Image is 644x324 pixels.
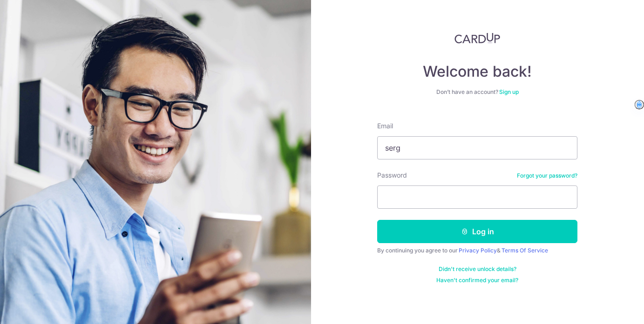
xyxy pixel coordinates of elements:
a: Haven't confirmed your email? [436,277,518,284]
a: Terms Of Service [502,247,548,254]
img: CardUp Logo [454,33,500,44]
button: Log in [377,220,577,243]
a: Forgot your password? [517,172,577,179]
div: Don’t have an account? [377,88,577,96]
a: Didn't receive unlock details? [439,265,516,273]
a: Privacy Policy [459,247,497,254]
div: By continuing you agree to our & [377,247,577,254]
a: Sign up [499,88,519,95]
label: Password [377,171,407,180]
input: Enter your Email [377,136,577,159]
label: Email [377,121,393,131]
h4: Welcome back! [377,62,577,81]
